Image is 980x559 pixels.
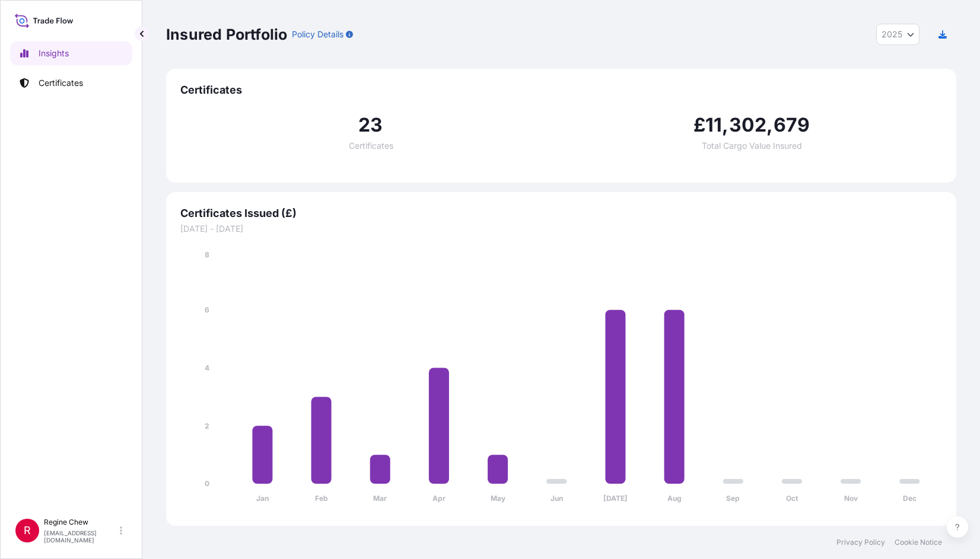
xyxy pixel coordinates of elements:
span: [DATE] - [DATE] [180,223,942,235]
span: , [766,116,773,135]
span: Certificates [349,142,393,150]
tspan: May [491,494,506,503]
span: Certificates [180,83,942,97]
span: 302 [729,116,767,135]
span: R [24,525,31,536]
tspan: [DATE] [603,494,628,503]
tspan: Apr [432,494,446,503]
p: Regine Chew [44,518,117,527]
span: , [722,116,728,135]
tspan: Jun [551,494,563,503]
tspan: Dec [903,494,917,503]
tspan: Aug [667,494,682,503]
span: Certificates Issued (£) [180,206,942,221]
a: Insights [10,41,132,65]
tspan: 2 [205,421,209,430]
p: Insured Portfolio [166,25,287,44]
tspan: Mar [373,494,387,503]
a: Privacy Policy [836,538,885,547]
button: Year Selector [876,24,919,45]
span: Total Cargo Value Insured [702,142,802,150]
tspan: 4 [205,363,209,372]
tspan: Jan [256,494,269,503]
p: Insights [39,47,69,59]
span: 679 [774,116,810,135]
span: £ [693,116,705,135]
span: 11 [705,116,722,135]
span: 23 [358,116,383,135]
a: Cookie Notice [895,538,942,547]
tspan: Sep [726,494,740,503]
tspan: 0 [205,479,209,488]
tspan: 6 [205,305,209,314]
p: [EMAIL_ADDRESS][DOMAIN_NAME] [44,529,117,544]
tspan: Feb [315,494,328,503]
tspan: Nov [844,494,858,503]
span: 2025 [882,28,902,40]
tspan: 8 [205,250,209,259]
p: Policy Details [292,28,343,40]
p: Certificates [39,77,83,89]
tspan: Oct [786,494,798,503]
a: Certificates [10,71,132,95]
